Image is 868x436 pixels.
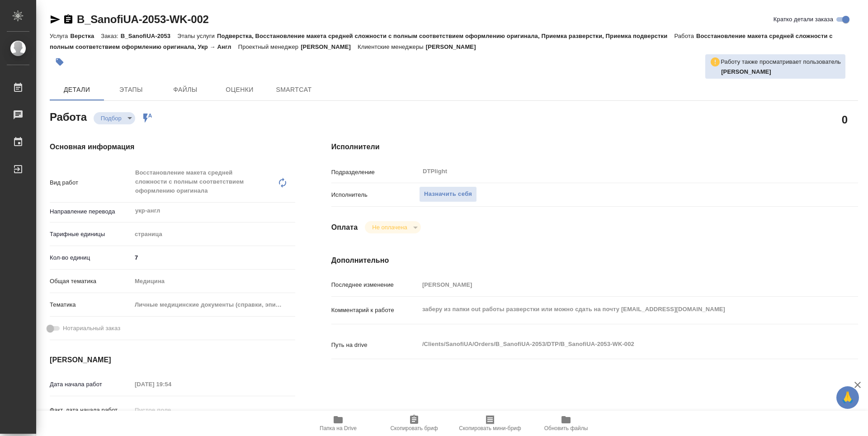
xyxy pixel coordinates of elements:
p: Подверстка, Восстановление макета средней сложности с полным соответствием оформлению оригинала, ... [217,33,674,39]
span: Нотариальный заказ [63,324,120,333]
p: Исполнитель [331,190,419,199]
p: Кол-во единиц [50,253,132,262]
h4: Исполнители [331,142,858,152]
span: Оценки [218,84,261,95]
p: Проектный менеджер [238,43,301,50]
span: Папка на Drive [320,425,357,431]
button: Папка на Drive [300,411,376,436]
p: Этапы услуги [177,33,217,39]
h2: Работа [50,108,87,124]
textarea: /Clients/SanofiUA/Orders/B_SanofiUA-2053/DTP/B_SanofiUA-2053-WK-002 [419,336,814,352]
button: Скопировать ссылку [63,14,74,25]
p: Последнее изменение [331,280,419,289]
button: Скопировать бриф [376,411,452,436]
button: Обновить файлы [528,411,604,436]
p: Заказ: [101,33,120,39]
div: страница [132,227,295,242]
span: Обновить файлы [544,425,588,431]
b: [PERSON_NAME] [721,68,771,75]
span: Скопировать бриф [390,425,438,431]
button: Не оплачена [369,223,410,231]
span: Скопировать мини-бриф [459,425,521,431]
h4: [PERSON_NAME] [50,355,295,365]
div: Подбор [365,221,420,233]
span: SmartCat [272,84,316,95]
p: [PERSON_NAME] [301,43,358,50]
p: Тарифные единицы [50,230,132,239]
input: Пустое поле [132,403,211,417]
span: Этапы [109,84,153,95]
p: Дата начала работ [50,380,132,389]
p: Подразделение [331,168,419,177]
button: Подбор [98,114,124,122]
h4: Дополнительно [331,255,858,266]
p: Общая тематика [50,277,132,286]
span: Файлы [164,84,207,95]
span: Назначить себя [424,189,472,199]
p: Комментарий к работе [331,306,419,315]
span: 🙏 [840,388,855,407]
div: Подбор [94,112,135,124]
input: ✎ Введи что-нибудь [132,251,295,264]
p: B_SanofiUA-2053 [121,33,177,39]
span: Детали [55,84,99,95]
button: Скопировать ссылку для ЯМессенджера [50,14,61,25]
p: Тематика [50,300,132,309]
div: Медицина [132,274,295,289]
button: Добавить тэг [50,52,70,72]
div: Личные медицинские документы (справки, эпикризы) [132,297,295,313]
button: Скопировать мини-бриф [452,411,528,436]
p: Вид работ [50,178,132,187]
h2: 0 [842,112,848,127]
p: Путь на drive [331,341,419,350]
button: Назначить себя [419,186,477,202]
p: Направление перевода [50,207,132,216]
p: Услуга [50,33,70,39]
textarea: заберу из папки out работы разверстки или можно сдать на почту [EMAIL_ADDRESS][DOMAIN_NAME] [419,302,814,317]
p: [PERSON_NAME] [426,43,483,50]
button: 🙏 [836,386,859,409]
input: Пустое поле [419,278,814,291]
input: Пустое поле [132,378,211,391]
p: Работа [674,33,696,39]
a: B_SanofiUA-2053-WK-002 [77,13,209,25]
p: Верстка [70,33,101,39]
h4: Оплата [331,222,358,233]
p: Сархатов Руслан [721,67,841,76]
h4: Основная информация [50,142,295,152]
span: Кратко детали заказа [774,15,833,24]
p: Работу также просматривает пользователь [721,57,841,66]
p: Факт. дата начала работ [50,406,132,415]
p: Клиентские менеджеры [358,43,426,50]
